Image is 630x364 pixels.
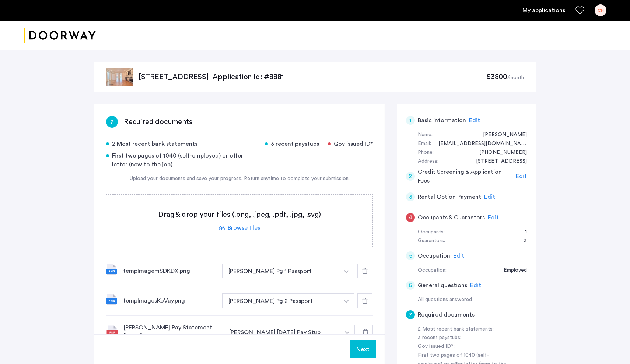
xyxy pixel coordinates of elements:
[517,237,527,245] div: 3
[518,228,527,237] div: 1
[418,310,475,319] h5: Required documents
[345,331,349,334] img: arrow
[418,148,434,157] div: Phone:
[516,173,527,179] span: Edit
[418,116,466,125] h5: Basic information
[575,6,584,15] a: Favorites
[431,139,527,148] div: chowellmoore@gmail.com
[106,68,133,86] img: apartment
[328,139,373,148] div: Gov issued ID*
[418,192,481,201] h5: Rental Option Payment
[469,157,527,166] div: 8008 Chatahoochie Lane
[24,22,96,49] a: Cazamio logo
[406,172,415,181] div: 2
[265,139,319,148] div: 3 recent paystubs
[222,264,339,278] button: button
[418,157,438,166] div: Address:
[486,73,507,81] span: $3800
[106,151,256,169] div: First two pages of 1040 (self-employed) or offer letter (new to the job)
[106,264,117,275] img: file
[350,340,376,358] button: Next
[488,215,499,220] span: Edit
[470,282,481,288] span: Edit
[418,325,511,334] div: 2 Most recent bank statements:
[418,213,485,222] h5: Occupants & Guarantors
[344,300,349,303] img: arrow
[406,192,415,201] div: 3
[139,72,486,82] p: [STREET_ADDRESS] | Application Id: #8881
[418,237,445,245] div: Guarantors:
[418,333,511,342] div: 3 recent paystubs:
[453,253,464,259] span: Edit
[418,251,450,260] h5: Occupation
[106,325,118,337] img: file
[406,310,415,319] div: 7
[418,281,467,290] h5: General questions
[406,281,415,290] div: 6
[106,175,373,183] div: Upload your documents and save your progress. Return anytime to complete your submission.
[339,293,354,308] button: button
[507,75,524,80] sub: /month
[522,6,565,15] a: My application
[344,270,349,273] img: arrow
[472,148,527,157] div: +19194261990
[469,117,480,123] span: Edit
[418,342,511,351] div: Gov issued ID*:
[223,325,340,339] button: button
[595,4,606,16] div: CH
[24,22,96,49] img: logo
[418,266,447,275] div: Occupation:
[484,194,495,200] span: Edit
[496,266,527,275] div: Employed
[476,131,527,139] div: Carol Howell-Moore
[340,325,355,339] button: button
[418,228,445,237] div: Occupants:
[599,335,623,357] iframe: chat widget
[106,294,117,305] img: file
[406,213,415,222] div: 4
[406,251,415,260] div: 5
[418,167,513,185] h5: Credit Screening & Application Fees
[106,139,256,148] div: 2 Most recent bank statements
[418,139,431,148] div: Email:
[418,296,527,304] div: All questions answered
[124,323,217,341] div: [PERSON_NAME] Pay Statement [DATE].pdf
[418,131,433,139] div: Name:
[124,117,192,127] h3: Required documents
[123,266,216,275] div: tempImagemSDKDX.png
[123,296,216,305] div: tempImagesKoVuy.png
[339,264,354,278] button: button
[406,116,415,125] div: 1
[106,116,118,128] div: 7
[222,293,339,308] button: button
